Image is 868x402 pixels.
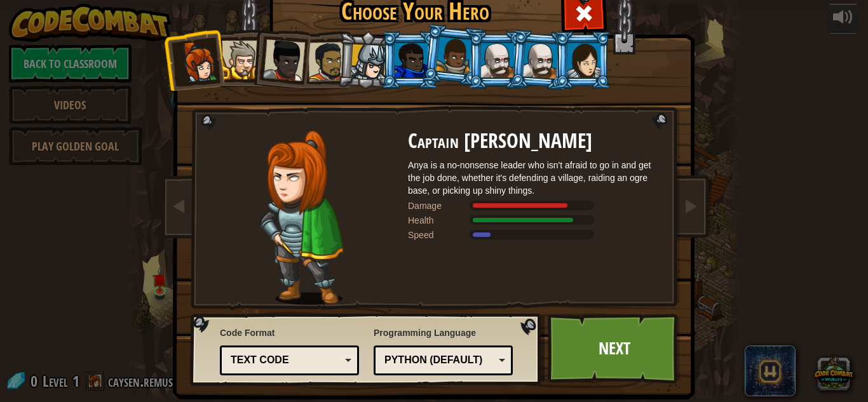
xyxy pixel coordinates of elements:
[249,27,311,89] li: Lady Ida Justheart
[408,199,471,212] div: Damage
[163,29,225,91] li: Captain Anya Weston
[190,314,545,386] img: language-selector-background.png
[468,31,525,89] li: Okar Stompfoot
[220,326,359,339] span: Code Format
[408,214,662,227] div: Gains 140% of listed Warrior armor health.
[384,353,494,368] div: Python (Default)
[337,30,397,91] li: Hattori Hanzō
[208,29,266,87] li: Sir Tharin Thunderfist
[408,229,471,241] div: Speed
[408,159,662,197] div: Anya is a no-nonsense leader who isn't afraid to go in and get the job done, whether it's defendi...
[231,353,341,368] div: Text code
[548,314,681,384] a: Next
[554,31,611,89] li: Illia Shieldsmith
[374,326,513,339] span: Programming Language
[408,214,471,227] div: Health
[408,229,662,241] div: Moves at 6 meters per second.
[260,130,343,305] img: captain-pose.png
[381,31,438,89] li: Gordon the Stalwart
[509,29,570,91] li: Okar Stompfoot
[408,130,662,152] h2: Captain [PERSON_NAME]
[294,30,353,90] li: Alejandro the Duelist
[408,199,662,212] div: Deals 120% of listed Warrior weapon damage.
[421,23,484,87] li: Arryn Stonewall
